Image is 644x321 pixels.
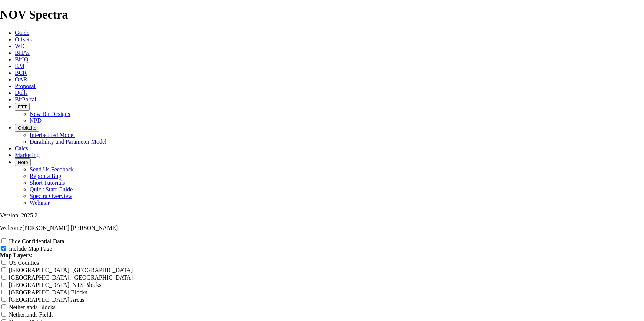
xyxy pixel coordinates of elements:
[15,103,30,111] button: FTT
[15,30,29,36] a: Guide
[15,90,28,96] a: Dulls
[15,96,36,103] a: BitPortal
[30,186,73,193] a: Quick Start Guide
[15,152,40,158] a: Marketing
[15,83,36,89] a: Proposal
[15,145,28,151] a: Calcs
[15,158,31,166] button: Help
[30,138,107,145] a: Durability and Parameter Model
[30,193,72,199] a: Spectra Overview
[9,245,52,252] label: Include Map Page
[9,238,64,244] label: Hide Confidential Data
[30,166,74,173] a: Send Us Feedback
[9,260,39,266] label: US Counties
[30,132,75,138] a: Interbedded Model
[30,173,61,179] a: Report a Bug
[15,124,39,132] button: OrbitLite
[15,63,24,69] a: KM
[9,297,84,303] label: [GEOGRAPHIC_DATA] Areas
[9,282,102,288] label: [GEOGRAPHIC_DATA], NTS Blocks
[30,111,70,117] a: New Bit Designs
[30,180,65,186] a: Short Tutorials
[15,43,25,49] a: WD
[15,56,28,63] a: BitIQ
[18,125,36,131] span: OrbitLite
[30,117,42,124] a: NPD
[22,225,118,231] span: [PERSON_NAME] [PERSON_NAME]
[15,76,27,83] a: OAR
[15,50,30,56] a: BHAs
[9,289,87,295] label: [GEOGRAPHIC_DATA] Blocks
[30,200,50,206] a: Webinar
[9,311,53,318] label: Netherlands Fields
[9,304,56,310] label: Netherlands Blocks
[9,267,133,273] label: [GEOGRAPHIC_DATA], [GEOGRAPHIC_DATA]
[15,36,32,43] a: Offsets
[18,104,27,110] span: FTT
[9,274,133,281] label: [GEOGRAPHIC_DATA], [GEOGRAPHIC_DATA]
[15,70,27,76] a: BCR
[18,160,28,165] span: Help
